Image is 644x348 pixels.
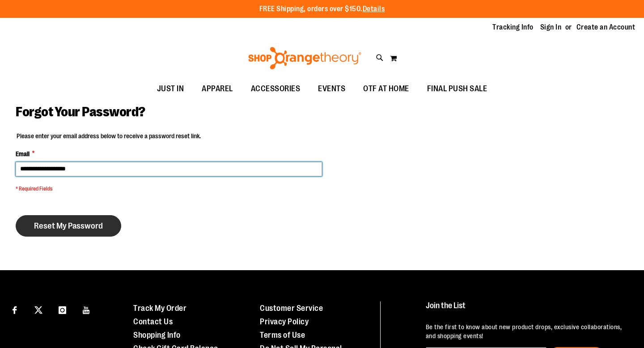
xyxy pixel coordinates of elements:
span: OTF AT HOME [363,79,409,99]
button: Reset My Password [16,215,121,237]
p: FREE Shipping, orders over $150. [259,4,385,14]
a: Visit our Youtube page [79,301,94,317]
span: Forgot Your Password? [16,104,145,119]
a: Details [363,5,385,13]
span: FINAL PUSH SALE [427,79,487,99]
a: JUST IN [148,79,193,99]
span: JUST IN [157,79,184,99]
span: Reset My Password [34,221,103,231]
span: EVENTS [318,79,345,99]
a: EVENTS [309,79,354,99]
a: Track My Order [133,304,186,313]
a: Customer Service [260,304,323,313]
a: Visit our Instagram page [55,301,70,317]
legend: Please enter your email address below to receive a password reset link. [16,132,202,140]
p: Be the first to know about new product drops, exclusive collaborations, and shopping events! [426,323,627,340]
img: Twitter [34,306,42,314]
a: Privacy Policy [260,317,309,326]
a: Sign In [540,22,562,32]
a: Shopping Info [133,331,181,340]
a: APPAREL [193,79,242,99]
span: ACCESSORIES [251,79,301,99]
a: Visit our Facebook page [7,301,22,317]
span: * Required Fields [16,185,322,193]
span: Email [16,149,30,158]
a: Terms of Use [260,331,305,340]
a: ACCESSORIES [242,79,309,99]
img: Shop Orangetheory [247,47,363,69]
a: OTF AT HOME [354,79,418,99]
h4: Join the List [426,301,627,318]
a: FINAL PUSH SALE [418,79,496,99]
a: Contact Us [133,317,173,326]
span: APPAREL [202,79,233,99]
a: Create an Account [576,22,636,32]
a: Tracking Info [492,22,534,32]
a: Visit our X page [31,301,47,317]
